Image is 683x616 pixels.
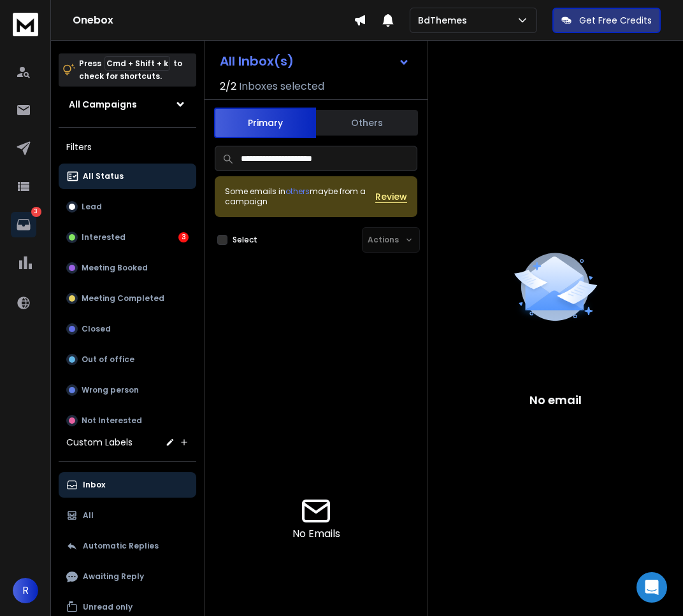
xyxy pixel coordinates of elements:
[59,377,196,403] button: Wrong person
[13,13,38,36] img: logo
[83,171,124,181] p: All Status
[82,416,142,426] p: Not Interested
[220,55,294,67] h1: All Inbox(s)
[59,503,196,528] button: All
[59,138,196,156] h3: Filters
[285,186,310,197] span: others
[83,602,133,612] p: Unread only
[83,571,144,582] p: Awaiting Reply
[233,235,257,245] label: Select
[636,572,667,603] div: Open Intercom Messenger
[375,190,407,203] button: Review
[66,436,133,449] h3: Custom Labels
[73,13,354,28] h1: Onebox
[69,98,137,111] h1: All Campaigns
[59,316,196,342] button: Closed
[529,391,582,409] p: No email
[13,578,38,603] button: R
[82,385,139,395] p: Wrong person
[552,8,661,33] button: Get Free Credits
[59,347,196,372] button: Out of office
[31,207,41,217] p: 3
[104,56,170,71] span: Cmd + Shift + k
[210,48,420,74] button: All Inbox(s)
[220,79,236,94] span: 2 / 2
[83,510,94,521] p: All
[418,14,472,27] p: BdThemes
[59,564,196,589] button: Awaiting Reply
[59,194,196,220] button: Lead
[316,109,418,137] button: Others
[239,79,324,94] h3: Inboxes selected
[11,212,36,237] a: 3
[82,232,126,242] p: Interested
[82,263,148,273] p: Meeting Booked
[178,232,189,242] div: 3
[82,202,102,212] p: Lead
[59,533,196,559] button: Automatic Replies
[225,186,375,207] div: Some emails in maybe from a campaign
[59,472,196,498] button: Inbox
[579,14,652,27] p: Get Free Credits
[59,286,196,311] button: Meeting Completed
[59,408,196,433] button: Not Interested
[59,255,196,281] button: Meeting Booked
[82,354,134,365] p: Out of office
[59,164,196,189] button: All Status
[214,108,316,138] button: Primary
[83,541,159,551] p: Automatic Replies
[59,92,196,117] button: All Campaigns
[59,225,196,250] button: Interested3
[82,293,164,304] p: Meeting Completed
[82,324,111,334] p: Closed
[292,526,340,542] p: No Emails
[83,480,105,490] p: Inbox
[79,57,182,83] p: Press to check for shortcuts.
